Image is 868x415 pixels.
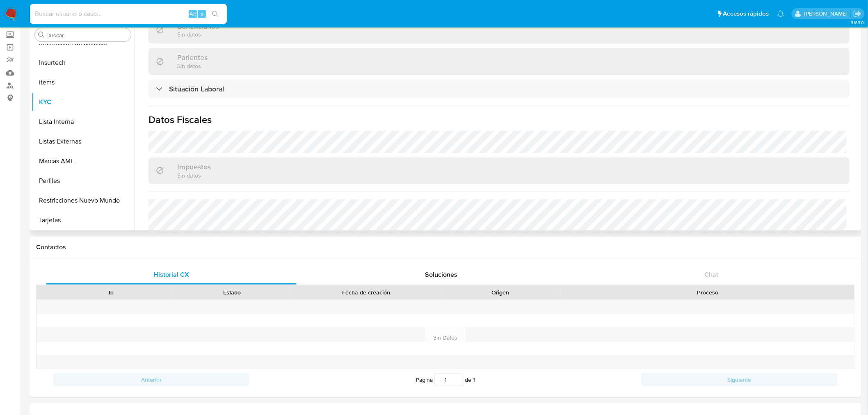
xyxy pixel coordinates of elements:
p: Sin datos [177,171,211,179]
span: Accesos rápidos [723,9,769,18]
h3: Parientes [177,53,208,62]
button: Items [32,73,134,92]
span: s [201,10,203,18]
button: Listas Externas [32,132,134,151]
div: Fecha de creación [298,288,434,296]
button: Perfiles [32,171,134,191]
button: Lista Interna [32,112,134,132]
button: KYC [32,92,134,112]
div: Estado [177,288,286,296]
span: Página de [416,373,475,386]
button: Siguiente [642,373,838,386]
button: search-icon [207,8,224,20]
span: Chat [705,270,719,279]
button: Marcas AML [32,151,134,171]
input: Buscar usuario o caso... [30,9,227,19]
div: ParientesSin datos [148,48,850,75]
div: Proceso [566,288,849,296]
span: 3.163.0 [851,19,864,26]
button: Anterior [53,373,249,386]
span: Alt [190,10,196,18]
span: Historial CX [153,270,189,279]
div: BeneficiariosSin datos [148,17,850,43]
div: Id [57,288,166,296]
span: Soluciones [425,270,458,279]
h1: Contactos [36,243,855,251]
button: Buscar [38,32,45,38]
a: Salir [853,9,862,18]
button: Insurtech [32,53,134,73]
p: Sin datos [177,30,219,38]
span: 1 [473,376,475,384]
p: Sin datos [177,62,208,70]
div: Origen [446,288,555,296]
a: Notificaciones [777,10,784,17]
input: Buscar [46,32,128,39]
p: leonardo.alvarezortiz@mercadolibre.com.co [804,10,850,18]
div: ImpuestosSin datos [148,157,850,184]
h1: Datos Fiscales [148,114,850,126]
div: Situación Laboral [148,80,850,98]
button: Tarjetas [32,210,134,230]
button: Restricciones Nuevo Mundo [32,191,134,210]
h3: Impuestos [177,162,211,171]
h3: Situación Laboral [169,84,224,93]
